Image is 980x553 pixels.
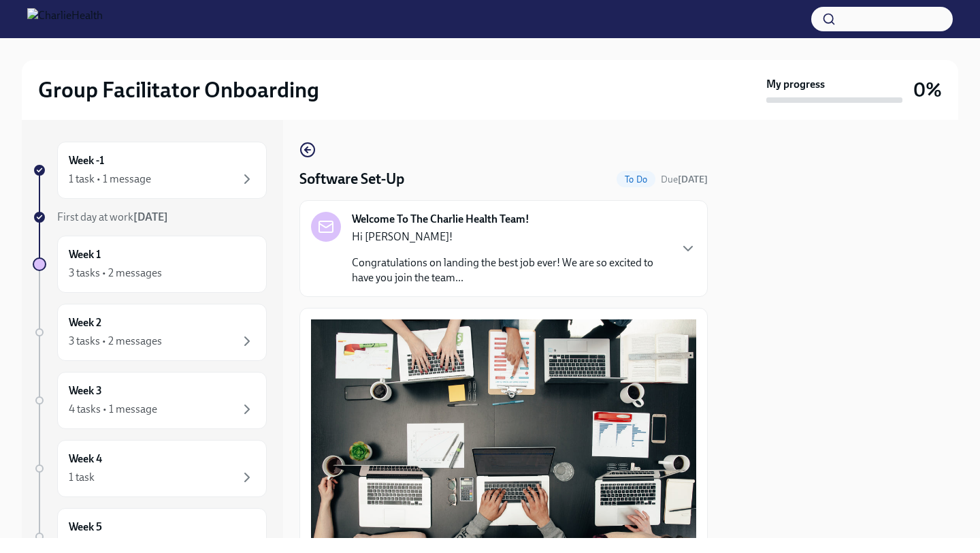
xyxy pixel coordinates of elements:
h6: Week 1 [69,247,101,262]
div: 1 task [69,470,95,485]
p: Hi [PERSON_NAME]! [352,230,669,244]
button: Zoom image [311,319,696,548]
span: To Do [617,174,655,185]
a: Week 34 tasks • 1 message [33,372,267,429]
h3: 0% [913,78,942,102]
h6: Week 5 [69,520,102,535]
span: August 12th, 2025 09:00 [661,173,708,186]
h6: Week 2 [69,315,101,330]
a: Week 13 tasks • 2 messages [33,236,267,293]
div: 1 task • 1 message [69,172,151,187]
strong: Welcome To The Charlie Health Team! [352,212,529,227]
a: Week 23 tasks • 2 messages [33,304,267,361]
strong: [DATE] [678,174,708,185]
h6: Week 3 [69,383,102,398]
div: 3 tasks • 2 messages [69,266,162,281]
h6: Week 4 [69,452,102,467]
strong: [DATE] [133,210,168,223]
h4: Software Set-Up [299,169,404,189]
a: Week -11 task • 1 message [33,142,267,199]
div: 4 tasks • 1 message [69,402,157,417]
h2: Group Facilitator Onboarding [38,76,319,104]
span: First day at work [57,210,168,223]
span: Due [661,174,708,185]
p: Congratulations on landing the best job ever! We are so excited to have you join the team... [352,255,669,285]
h6: Week -1 [69,153,104,168]
a: First day at work[DATE] [33,210,267,225]
div: 3 tasks • 2 messages [69,334,162,349]
a: Week 41 task [33,440,267,497]
img: CharlieHealth [27,8,103,30]
strong: My progress [766,77,825,92]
